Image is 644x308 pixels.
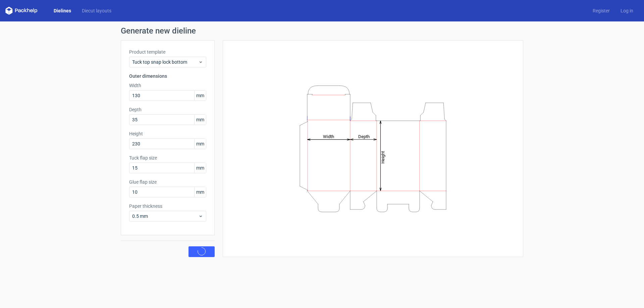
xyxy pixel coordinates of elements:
[380,151,385,163] tspan: Height
[194,90,206,101] span: mm
[129,73,206,79] h3: Outer dimensions
[129,82,206,89] label: Width
[323,134,334,139] tspan: Width
[129,179,206,185] label: Glue flap size
[615,7,639,14] a: Log in
[194,139,206,149] span: mm
[194,163,206,173] span: mm
[358,134,370,139] tspan: Depth
[132,59,198,65] span: Tuck top snap lock bottom
[129,106,206,113] label: Depth
[194,115,206,125] span: mm
[194,187,206,197] span: mm
[129,49,206,55] label: Product template
[129,130,206,137] label: Height
[129,155,206,161] label: Tuck flap size
[129,203,206,209] label: Paper thickness
[587,7,615,14] a: Register
[132,213,198,220] span: 0.5 mm
[121,27,523,35] h1: Generate new dieline
[48,7,76,14] a: Dielines
[76,7,117,14] a: Diecut layouts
